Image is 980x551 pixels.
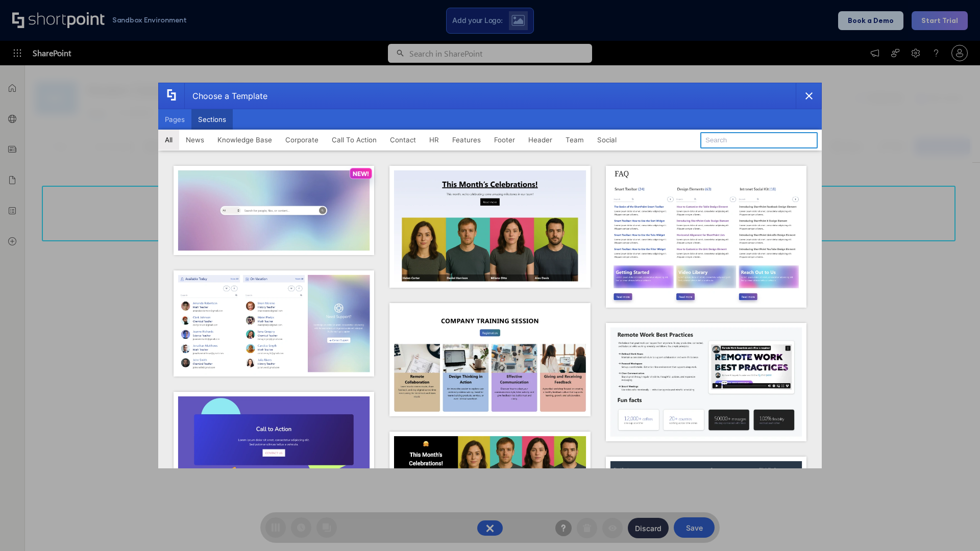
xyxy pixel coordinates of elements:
[383,130,423,150] button: Contact
[700,132,818,148] input: Search
[559,130,591,150] button: Team
[279,130,325,150] button: Corporate
[191,109,233,130] button: Sections
[522,130,559,150] button: Header
[423,130,446,150] button: HR
[929,502,980,551] iframe: Chat Widget
[211,130,279,150] button: Knowledge Base
[591,130,623,150] button: Social
[158,83,822,468] div: template selector
[158,130,179,150] button: All
[446,130,487,150] button: Features
[158,109,191,130] button: Pages
[487,130,522,150] button: Footer
[353,170,369,178] p: NEW!
[184,83,267,109] div: Choose a Template
[325,130,383,150] button: Call To Action
[179,130,211,150] button: News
